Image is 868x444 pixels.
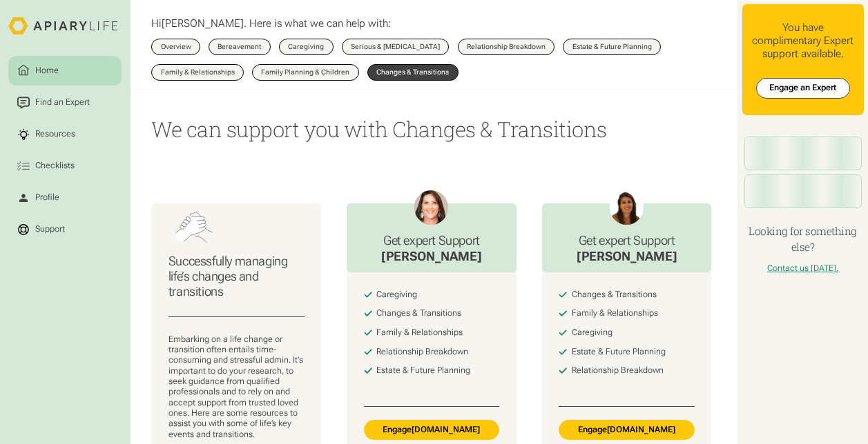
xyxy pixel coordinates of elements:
[572,43,652,50] div: Estate & Future Planning
[33,128,77,141] div: Resources
[33,97,92,109] div: Find an Expert
[381,233,482,248] h3: Get expert Support
[376,69,449,76] div: Changes & Transitions
[572,365,664,376] div: Relationship Breakdown
[252,64,359,81] a: Family Planning & Children
[279,39,334,55] a: Caregiving
[572,347,666,357] div: Estate & Future Planning
[458,39,555,55] a: Relationship Breakdown
[218,43,261,50] div: Bereavement
[151,39,200,55] a: Overview
[162,17,244,30] span: [PERSON_NAME]
[376,308,461,319] div: Changes & Transitions
[376,347,468,357] div: Relationship Breakdown
[376,327,463,338] div: Family & Relationships
[577,248,677,264] div: [PERSON_NAME]
[161,69,235,76] div: Family & Relationships
[376,290,417,300] div: Caregiving
[8,183,122,212] a: Profile
[342,39,450,55] a: Serious & [MEDICAL_DATA]
[351,43,440,50] div: Serious & [MEDICAL_DATA]
[751,21,856,61] div: You have complimentary Expert support available.
[33,223,67,236] div: Support
[168,254,305,299] h3: Successfully managing life’s changes and transitions
[572,290,657,300] div: Changes & Transitions
[8,56,122,85] a: Home
[381,248,482,264] div: [PERSON_NAME]
[209,39,271,55] a: Bereavement
[8,151,122,181] a: Checklists
[572,327,613,338] div: Caregiving
[559,420,695,441] a: Engage[DOMAIN_NAME]
[151,115,716,143] h1: We can support you with Changes & Transitions
[168,334,305,441] p: Embarking on a life change or transition often entails time-consuming and stressful admin. It's i...
[33,192,61,204] div: Profile
[607,425,675,435] span: [DOMAIN_NAME]
[151,17,391,30] p: Hi . Here is what we can help with:
[376,365,470,376] div: Estate & Future Planning
[742,223,864,255] h4: Looking for something else?
[412,425,480,435] span: [DOMAIN_NAME]
[364,420,500,441] a: Engage[DOMAIN_NAME]
[563,39,661,55] a: Estate & Future Planning
[261,69,349,76] div: Family Planning & Children
[467,43,546,50] div: Relationship Breakdown
[8,214,122,244] a: Support
[577,233,677,248] h3: Get expert Support
[33,160,77,172] div: Checklists
[367,64,459,81] a: Changes & Transitions
[151,64,244,81] a: Family & Relationships
[33,64,61,77] div: Home
[288,43,324,50] div: Caregiving
[767,263,838,273] a: Contact us [DATE].
[8,119,122,149] a: Resources
[756,78,850,99] a: Engage an Expert
[572,308,658,319] div: Family & Relationships
[8,88,122,117] a: Find an Expert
